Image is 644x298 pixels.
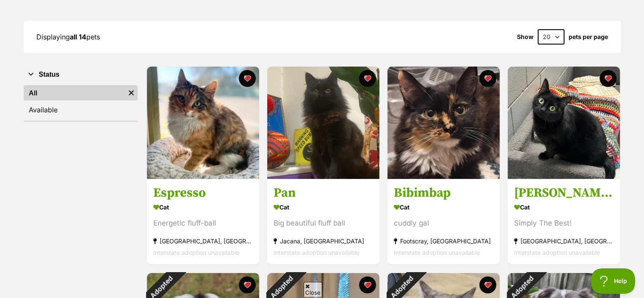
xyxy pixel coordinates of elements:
div: Status [24,84,138,121]
span: Close [304,282,322,297]
button: favourite [479,276,496,293]
a: Bibimbap Cat cuddly gal Footscray, [GEOGRAPHIC_DATA] Interstate adoption unavailable favourite [387,179,500,265]
iframe: Help Scout Beacon - Open [591,268,636,294]
img: Bibimbap [387,67,500,179]
span: Interstate adoption unavailable [153,249,239,256]
a: Remove filter [125,85,138,100]
div: [GEOGRAPHIC_DATA], [GEOGRAPHIC_DATA] [514,236,614,247]
div: Footscray, [GEOGRAPHIC_DATA] [394,236,493,247]
button: favourite [359,70,376,87]
label: pets per page [569,33,608,40]
div: [GEOGRAPHIC_DATA], [GEOGRAPHIC_DATA] [153,236,253,247]
div: Energetic fluff-ball [153,218,253,229]
div: Cat [153,201,253,214]
h3: Espresso [153,185,253,201]
button: favourite [479,70,496,87]
strong: all 14 [70,33,86,41]
div: cuddly gal [394,218,493,229]
a: Available [24,102,138,117]
a: Espresso Cat Energetic fluff-ball [GEOGRAPHIC_DATA], [GEOGRAPHIC_DATA] Interstate adoption unavai... [147,179,259,265]
span: Show [517,33,533,40]
a: [PERSON_NAME]! Cat Simply The Best! [GEOGRAPHIC_DATA], [GEOGRAPHIC_DATA] Interstate adoption unav... [508,179,620,265]
img: Pan [267,67,379,179]
span: Interstate adoption unavailable [514,249,600,256]
button: Status [24,69,138,80]
a: All [24,85,125,100]
img: Espresso [147,67,259,179]
div: Simply The Best! [514,218,614,229]
h3: [PERSON_NAME]! [514,185,614,201]
h3: Pan [274,185,373,201]
span: Interstate adoption unavailable [274,249,359,256]
img: Morticia! [508,67,620,179]
span: Interstate adoption unavailable [394,249,480,256]
span: Displaying pets [36,33,100,41]
button: favourite [359,276,376,293]
button: favourite [239,276,256,293]
div: Jacana, [GEOGRAPHIC_DATA] [274,236,373,247]
div: Cat [514,201,614,214]
button: favourite [239,70,256,87]
h3: Bibimbap [394,185,493,201]
div: Cat [274,201,373,214]
a: Pan Cat Big beautiful fluff ball Jacana, [GEOGRAPHIC_DATA] Interstate adoption unavailable favourite [267,179,379,265]
button: favourite [600,70,616,87]
div: Cat [394,201,493,214]
div: Big beautiful fluff ball [274,218,373,229]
